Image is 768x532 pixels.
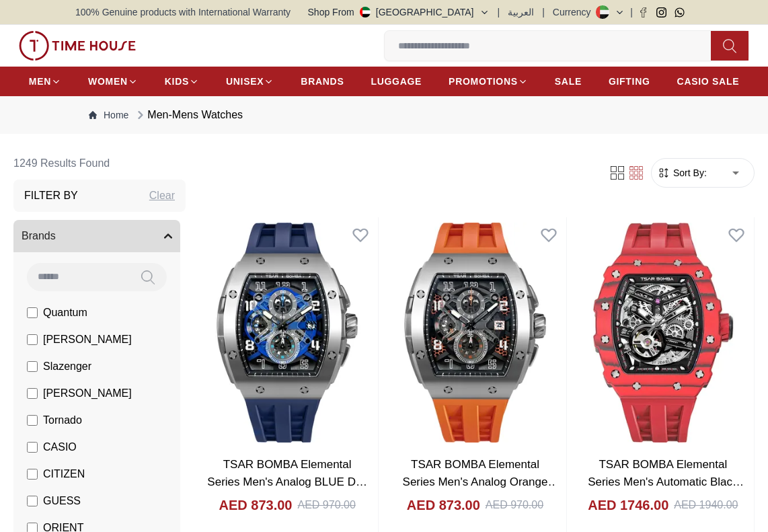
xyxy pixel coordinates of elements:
div: AED 970.00 [486,497,543,513]
div: Currency [553,5,597,19]
h4: AED 873.00 [407,496,480,515]
span: 100% Genuine products with International Warranty [75,5,291,19]
a: SALE [555,69,582,93]
input: CITIZEN [27,469,38,480]
input: Quantum [27,307,38,318]
img: TSAR BOMBA Elemental Series Men's Analog BLUE Dial Watch - TB8211Q-03 [196,217,378,448]
button: العربية [508,5,534,19]
button: Brands [13,220,180,252]
h4: AED 1746.00 [588,496,668,515]
span: GIFTING [609,75,650,88]
span: [PERSON_NAME] [43,332,132,348]
span: [PERSON_NAME] [43,385,132,402]
a: BRANDS [301,69,344,93]
span: Tornado [43,412,82,428]
a: Home [89,108,128,122]
a: LUGGAGE [371,69,422,93]
a: Instagram [656,7,666,17]
button: Sort By: [657,166,707,180]
a: CASIO SALE [677,69,740,93]
div: Clear [149,188,175,204]
a: TSAR BOMBA Elemental Series Men's Automatic Black Dial Watch - TB8208CF-37 [588,458,744,505]
img: TSAR BOMBA Elemental Series Men's Analog Orange Dial Watch - TB8211Q-02 [384,217,566,448]
input: GUESS [27,496,38,506]
nav: Breadcrumb [75,96,693,134]
a: GIFTING [609,69,650,93]
img: ... [19,31,136,61]
span: Brands [22,228,56,244]
h6: 1249 Results Found [13,147,186,180]
span: Sort By: [670,166,707,180]
a: KIDS [165,69,199,93]
a: MEN [29,69,61,93]
input: [PERSON_NAME] [27,388,38,399]
button: Shop From[GEOGRAPHIC_DATA] [308,5,490,19]
span: KIDS [165,75,189,88]
span: CASIO [43,439,77,455]
h3: Filter By [24,188,78,204]
span: SALE [555,75,582,88]
span: CITIZEN [43,466,85,482]
span: | [542,5,545,19]
div: AED 970.00 [298,497,356,513]
input: CASIO [27,442,38,453]
div: AED 1940.00 [674,497,738,513]
span: BRANDS [301,75,344,88]
span: GUESS [43,493,81,509]
span: PROMOTIONS [449,75,518,88]
input: Slazenger [27,361,38,372]
span: MEN [29,75,51,88]
span: | [498,5,500,19]
a: PROMOTIONS [449,69,528,93]
h4: AED 873.00 [219,496,293,515]
div: Men-Mens Watches [134,107,243,123]
img: TSAR BOMBA Elemental Series Men's Automatic Black Dial Watch - TB8208CF-37 [572,217,754,448]
a: Facebook [638,7,648,17]
img: United Arab Emirates [360,7,371,17]
input: [PERSON_NAME] [27,334,38,345]
span: Quantum [43,305,87,321]
a: Whatsapp [675,7,685,17]
span: WOMEN [88,75,128,88]
a: TSAR BOMBA Elemental Series Men's Analog Orange Dial Watch - TB8211Q-02 [403,458,560,505]
span: CASIO SALE [677,75,740,88]
span: LUGGAGE [371,75,422,88]
a: TSAR BOMBA Elemental Series Men's Analog BLUE Dial Watch - TB8211Q-03 [207,458,367,505]
span: | [630,5,633,19]
span: Slazenger [43,358,91,375]
input: Tornado [27,415,38,426]
span: UNISEX [226,75,264,88]
a: UNISEX [226,69,274,93]
a: WOMEN [88,69,138,93]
